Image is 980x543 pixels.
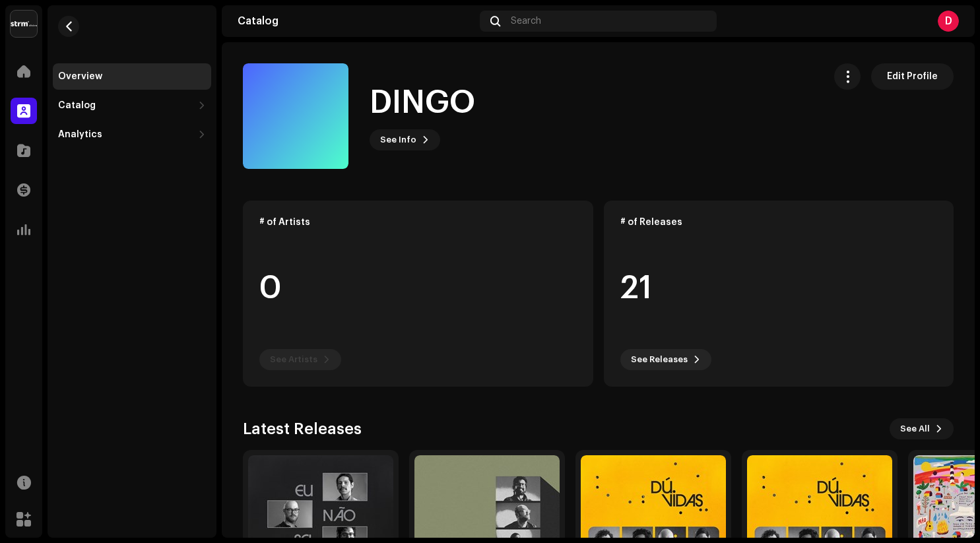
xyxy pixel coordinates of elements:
re-m-nav-dropdown: Catalog [53,92,211,119]
div: Catalog [58,100,96,111]
button: Edit Profile [871,63,954,90]
span: Search [511,16,541,26]
button: See Info [370,129,440,150]
re-m-nav-item: Overview [53,63,211,90]
div: Overview [58,71,102,82]
button: See Releases [620,349,711,370]
button: See All [890,418,954,439]
img: 408b884b-546b-4518-8448-1008f9c76b02 [11,11,37,37]
div: # of Releases [620,217,938,228]
div: Analytics [58,129,102,140]
span: See All [900,416,930,442]
h3: Latest Releases [243,418,362,439]
h1: DINGO [370,82,475,124]
div: Catalog [238,16,474,26]
re-o-card-data: # of Releases [604,201,954,387]
div: D [938,11,959,32]
span: Edit Profile [887,63,938,90]
span: See Releases [631,346,688,373]
re-o-card-data: # of Artists [243,201,593,387]
re-m-nav-dropdown: Analytics [53,121,211,148]
span: See Info [380,127,416,153]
